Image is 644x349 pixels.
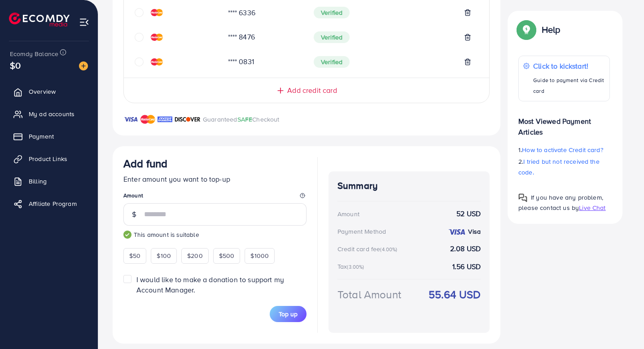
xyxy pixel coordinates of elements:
p: Most Viewed Payment Articles [518,109,610,137]
div: Total Amount [337,287,401,302]
strong: 2.08 USD [450,244,481,254]
svg: circle [135,57,144,66]
img: brand [123,114,138,125]
p: Guide to payment via Credit card [533,75,605,96]
small: (3.00%) [347,263,364,270]
button: Top up [270,306,307,322]
div: Tax [337,262,367,271]
div: Credit card fee [337,244,400,253]
span: Verified [314,7,350,18]
img: guide [123,231,131,239]
span: If you have any problem, please contact us by [518,193,603,212]
span: $200 [187,251,203,260]
span: Verified [314,56,350,68]
img: Popup guide [518,22,534,38]
strong: Visa [468,227,481,236]
span: $0 [10,59,21,72]
img: menu [79,17,89,27]
p: Click to kickstart! [533,61,605,71]
span: My ad accounts [29,109,74,118]
span: Live Chat [579,203,605,212]
span: $100 [157,251,171,260]
span: Affiliate Program [29,199,77,208]
span: Overview [29,87,56,96]
strong: 52 USD [456,209,481,219]
svg: circle [135,33,144,42]
img: brand [140,114,155,125]
span: $50 [129,251,140,260]
img: Popup guide [518,193,527,202]
span: Ecomdy Balance [10,49,58,58]
h4: Summary [337,180,481,192]
a: Payment [7,127,91,145]
img: brand [158,114,172,125]
span: $500 [219,251,235,260]
div: Amount [337,209,359,218]
a: Product Links [7,150,91,168]
small: (4.00%) [380,246,397,253]
img: credit [151,9,163,16]
span: $1000 [250,251,269,260]
a: Billing [7,172,91,190]
img: image [79,61,88,70]
span: Add credit card [287,85,337,96]
img: brand [175,114,201,125]
span: I tried but not received the code. [518,157,600,177]
a: Affiliate Program [7,195,91,213]
p: 1. [518,144,610,155]
p: Guaranteed Checkout [203,114,280,125]
legend: Amount [123,192,307,203]
span: Top up [279,310,298,318]
strong: 1.56 USD [452,262,481,272]
p: Help [542,24,561,35]
span: Billing [29,177,47,186]
span: SAFE [237,115,253,124]
div: Payment Method [337,227,386,236]
span: Payment [29,132,54,141]
iframe: Chat [606,309,637,342]
span: Verified [314,31,350,43]
img: credit [151,58,163,65]
a: Overview [7,83,91,100]
span: I would like to make a donation to support my Account Manager. [136,275,284,295]
strong: 55.64 USD [429,287,481,302]
img: credit [151,34,163,41]
small: This amount is suitable [123,230,307,239]
span: Product Links [29,154,67,163]
p: Enter amount you want to top-up [123,174,307,184]
img: credit [448,228,466,236]
svg: circle [135,8,144,17]
span: How to activate Credit card? [522,145,603,154]
a: My ad accounts [7,105,91,123]
h3: Add fund [123,157,167,170]
p: 2. [518,156,610,178]
img: logo [9,13,70,26]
